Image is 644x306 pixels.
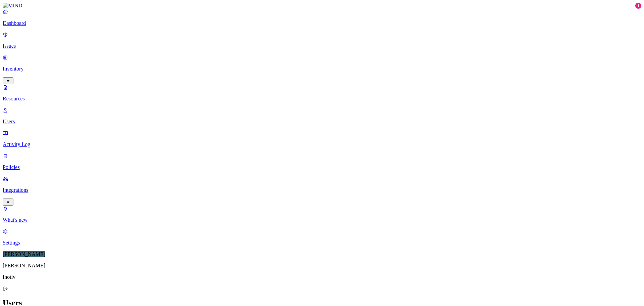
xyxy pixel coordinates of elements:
span: [PERSON_NAME] [3,251,45,257]
p: Policies [3,164,641,170]
a: Policies [3,153,641,170]
p: Inotiv [3,274,641,280]
p: Resources [3,96,641,102]
a: Activity Log [3,130,641,147]
a: Inventory [3,54,641,83]
p: Inventory [3,66,641,72]
p: What's new [3,217,641,223]
p: Dashboard [3,20,641,26]
a: Issues [3,32,641,49]
a: What's new [3,206,641,223]
a: Settings [3,228,641,246]
div: 1 [635,3,641,9]
p: Issues [3,43,641,49]
p: Integrations [3,187,641,193]
p: Settings [3,240,641,246]
a: Users [3,107,641,125]
a: Resources [3,84,641,102]
a: Dashboard [3,9,641,26]
p: [PERSON_NAME] [3,263,641,269]
a: Integrations [3,176,641,205]
p: Activity Log [3,141,641,147]
img: MIND [3,3,22,9]
p: Users [3,119,641,125]
a: MIND [3,3,641,9]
